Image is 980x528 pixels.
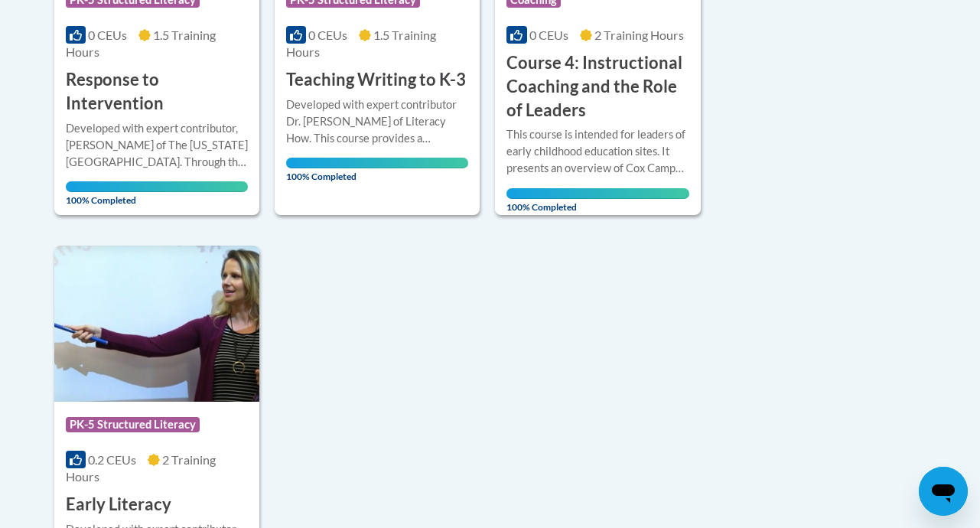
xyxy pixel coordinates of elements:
[286,28,436,59] span: 1.5 Training Hours
[66,68,248,116] h3: Response to Intervention
[919,467,968,516] iframe: Button to launch messaging window
[66,181,248,192] div: Your progress
[286,68,466,92] h3: Teaching Writing to K-3
[506,51,689,122] h3: Course 4: Instructional Coaching and the Role of Leaders
[66,28,216,59] span: 1.5 Training Hours
[506,126,689,177] div: This course is intended for leaders of early childhood education sites. It presents an overview o...
[308,28,347,42] span: 0 CEUs
[286,96,468,147] div: Developed with expert contributor Dr. [PERSON_NAME] of Literacy How. This course provides a resea...
[66,120,248,171] div: Developed with expert contributor, [PERSON_NAME] of The [US_STATE][GEOGRAPHIC_DATA]. Through this...
[286,158,468,168] div: Your progress
[66,493,171,517] h3: Early Literacy
[66,417,200,432] span: PK-5 Structured Literacy
[88,28,127,42] span: 0 CEUs
[594,28,684,42] span: 2 Training Hours
[286,158,468,182] span: 100% Completed
[88,452,136,467] span: 0.2 CEUs
[54,246,259,402] img: Course Logo
[506,188,689,199] div: Your progress
[66,181,248,206] span: 100% Completed
[506,188,689,213] span: 100% Completed
[529,28,568,42] span: 0 CEUs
